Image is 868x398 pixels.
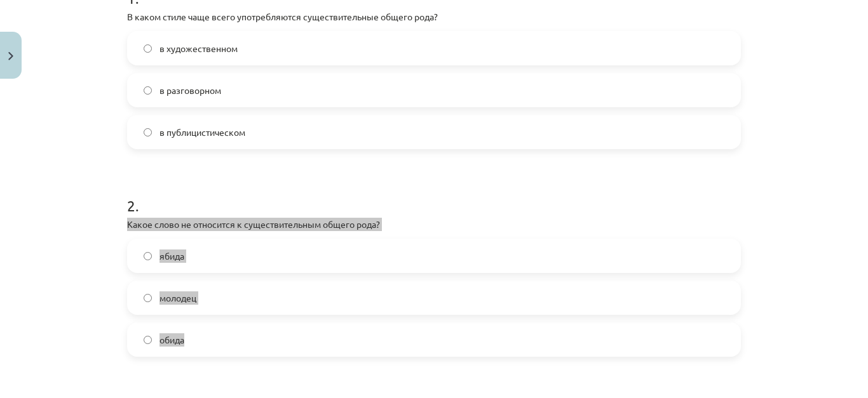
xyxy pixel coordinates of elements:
[159,84,221,97] span: в разговорном
[127,175,741,214] h1: 2 .
[144,294,152,302] input: молодец
[144,128,152,136] input: в публицистическом
[144,44,152,53] input: в художественном
[127,10,741,23] p: В каком стиле чаще всего употребляются существительные общего рода?
[159,249,184,263] span: ябида
[144,252,152,260] input: ябида
[159,126,245,139] span: в публицистическом
[144,336,152,344] input: обида
[144,86,152,95] input: в разговорном
[159,291,196,305] span: молодец
[127,218,741,231] p: Какое слово не относится к существительным общего рода?
[159,42,238,55] span: в художественном
[8,52,13,60] img: icon-close-lesson-0947bae3869378f0d4975bcd49f059093ad1ed9edebbc8119c70593378902aed.svg
[159,333,184,347] span: обида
